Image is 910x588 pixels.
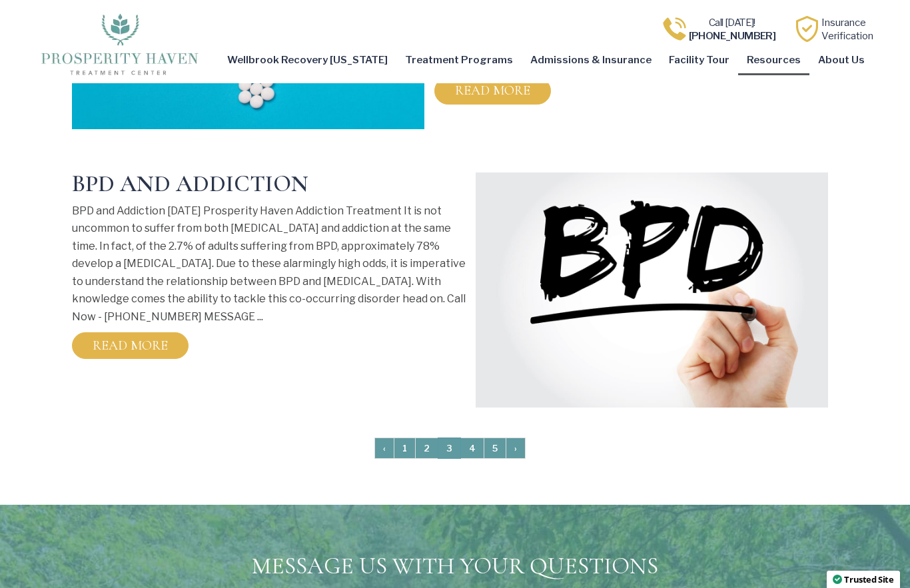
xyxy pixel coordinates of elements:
img: The logo for Prosperity Haven Addiction Recovery Center. [37,10,203,77]
div: BPD and Addiction [DATE] Prosperity Haven Addiction Treatment It is not uncommon to suffer from b... [72,202,476,359]
a: Go to page 2 [415,438,438,459]
a: Read More [72,332,189,360]
a: BPD and Addiction [72,170,308,198]
a: About Us [809,45,873,75]
a: Current page is 3 [438,438,461,459]
a: Wellbrook Recovery [US_STATE] [219,45,396,75]
a: Go to page 1 [394,438,416,459]
b: [PHONE_NUMBER] [689,30,776,42]
a: Read More [434,77,551,105]
img: Learn how Prosperity Haven, a verified substance abuse center can help you overcome your addiction [794,16,820,42]
h2: Message us with your questions [72,551,838,582]
img: A hand writing the word "bpd" on a transparent screen in an outpatient program. [476,172,828,408]
a: InsuranceVerification [821,17,873,42]
img: Call one of Prosperity Haven's dedicated counselors today so we can help you overcome addiction [662,16,687,42]
a: Facility Tour [660,45,738,75]
a: Go to next page [506,438,526,459]
a: Go to page 5 [484,438,506,459]
a: Call [DATE]![PHONE_NUMBER] [689,17,776,42]
a: Admissions & Insurance [522,45,660,75]
a: Treatment Programs [396,45,522,75]
a: Go to previous page [374,438,394,459]
a: Resources [738,45,809,75]
a: Go to page 4 [460,438,484,459]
